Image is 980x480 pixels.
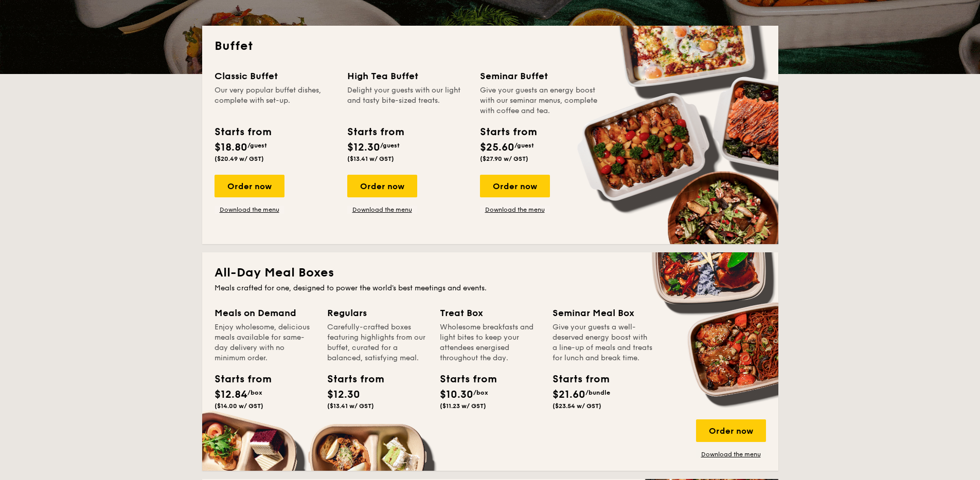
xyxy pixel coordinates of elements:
[440,306,540,320] div: Treat Box
[480,124,536,140] div: Starts from
[347,141,380,154] span: $12.30
[553,389,585,401] span: $21.60
[215,38,766,54] h2: Buffet
[215,85,335,116] div: Our very popular buffet dishes, complete with set-up.
[215,283,766,293] div: Meals crafted for one, designed to power the world's best meetings and events.
[215,155,264,162] span: ($20.49 w/ GST)
[480,206,550,214] a: Download the menu
[440,372,486,387] div: Starts from
[553,372,599,387] div: Starts from
[480,141,514,154] span: $25.60
[553,322,653,363] div: Give your guests a well-deserved energy boost with a line-up of meals and treats for lunch and br...
[696,450,766,458] a: Download the menu
[347,85,468,116] div: Delight your guests with our light and tasty bite-sized treats.
[380,142,400,149] span: /guest
[215,402,263,410] span: ($14.00 w/ GST)
[347,69,468,83] div: High Tea Buffet
[585,389,610,396] span: /bundle
[327,372,373,387] div: Starts from
[347,124,403,140] div: Starts from
[347,206,417,214] a: Download the menu
[215,141,247,154] span: $18.80
[440,402,486,410] span: ($11.23 w/ GST)
[347,175,417,197] div: Order now
[215,175,284,197] div: Order now
[247,142,267,149] span: /guest
[514,142,534,149] span: /guest
[480,85,600,116] div: Give your guests an energy boost with our seminar menus, complete with coffee and tea.
[327,322,427,363] div: Carefully-crafted boxes featuring highlights from our buffet, curated for a balanced, satisfying ...
[215,69,335,83] div: Classic Buffet
[480,175,550,197] div: Order now
[327,306,427,320] div: Regulars
[553,402,601,410] span: ($23.54 w/ GST)
[327,389,360,401] span: $12.30
[553,306,653,320] div: Seminar Meal Box
[215,206,284,214] a: Download the menu
[440,322,540,363] div: Wholesome breakfasts and light bites to keep your attendees energised throughout the day.
[327,402,374,410] span: ($13.41 w/ GST)
[347,155,394,162] span: ($13.41 w/ GST)
[215,389,247,401] span: $12.84
[215,322,315,363] div: Enjoy wholesome, delicious meals available for same-day delivery with no minimum order.
[247,389,262,396] span: /box
[215,306,315,320] div: Meals on Demand
[480,69,600,83] div: Seminar Buffet
[473,389,488,396] span: /box
[480,155,528,162] span: ($27.90 w/ GST)
[215,265,766,281] h2: All-Day Meal Boxes
[440,389,473,401] span: $10.30
[215,124,271,140] div: Starts from
[215,372,261,387] div: Starts from
[696,419,766,442] div: Order now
